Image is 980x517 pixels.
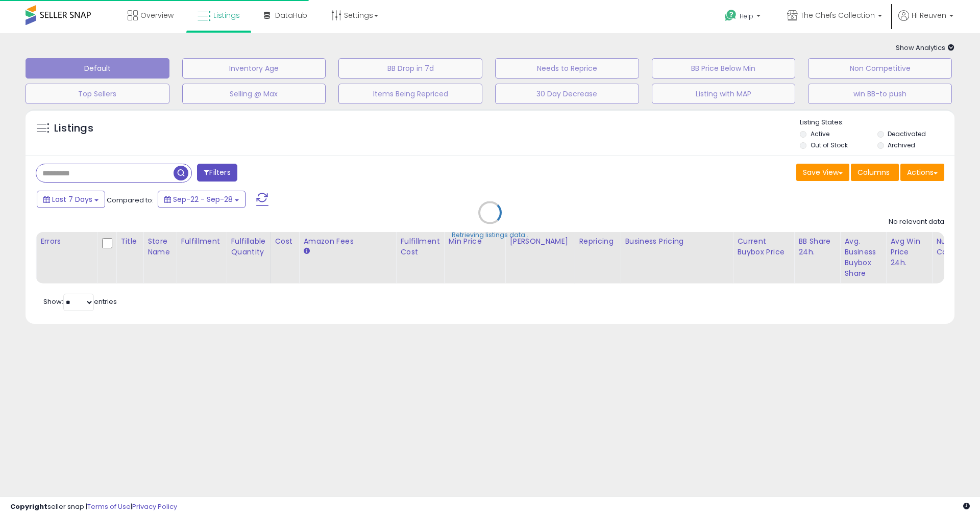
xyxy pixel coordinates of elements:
[912,10,946,20] span: Hi Reuven
[140,10,174,20] span: Overview
[182,58,326,79] button: Inventory Age
[182,84,326,104] button: Selling @ Max
[652,58,796,79] button: BB Price Below Min
[808,58,952,79] button: Non Competitive
[800,10,875,20] span: The Chefs Collection
[495,84,639,104] button: 30 Day Decrease
[338,84,482,104] button: Items Being Repriced
[495,58,639,79] button: Needs to Reprice
[26,84,169,104] button: Top Sellers
[452,230,528,240] div: Retrieving listings data..
[896,43,954,53] span: Show Analytics
[717,2,771,33] a: Help
[724,9,737,22] i: Get Help
[338,58,482,79] button: BB Drop in 7d
[652,84,796,104] button: Listing with MAP
[740,12,753,20] span: Help
[275,10,307,20] span: DataHub
[808,84,952,104] button: win BB-to push
[898,10,953,33] a: Hi Reuven
[26,58,169,79] button: Default
[213,10,240,20] span: Listings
